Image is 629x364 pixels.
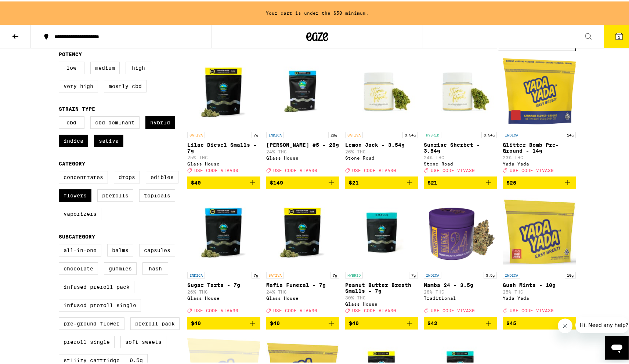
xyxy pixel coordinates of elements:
[605,335,629,358] iframe: Button to launch messaging window
[503,175,576,188] button: Add to bag
[266,288,339,293] p: 24% THC
[503,160,576,165] div: Yada Yada
[427,178,437,184] span: $21
[59,334,115,347] label: Preroll Single
[94,133,123,146] label: Sativa
[59,261,98,273] label: Chocolate
[618,33,620,38] span: 1
[424,175,497,188] button: Add to bag
[59,279,134,292] label: Infused Preroll Pack
[270,319,280,325] span: $40
[90,115,140,127] label: CBD Dominant
[424,281,497,287] p: Mamba 24 - 3.5g
[191,319,201,325] span: $40
[145,115,175,127] label: Hybrid
[431,307,475,312] span: USE CODE VIVA30
[345,193,418,267] img: Glass House - Peanut Butter Breath Smalls - 7g
[59,60,84,73] label: Low
[352,307,396,312] span: USE CODE VIVA30
[503,53,576,175] a: Open page for Glitter Bomb Pre-Ground - 14g from Yada Yada
[252,130,260,137] p: 7g
[484,270,497,277] p: 3.5g
[402,130,418,137] p: 3.54g
[266,141,339,146] p: [PERSON_NAME] #5 - 28g
[424,130,441,137] p: HYBRID
[142,261,168,273] label: Hash
[59,206,101,219] label: Vaporizers
[266,193,339,267] img: Glass House - Mafia Funeral - 7g
[187,288,260,293] p: 26% THC
[191,178,201,184] span: $40
[424,160,497,165] div: Stone Road
[90,60,120,73] label: Medium
[266,148,339,153] p: 24% THC
[104,79,147,91] label: Mostly CBD
[424,154,497,159] p: 24% THC
[187,316,260,328] button: Add to bag
[409,270,418,277] p: 7g
[424,316,497,328] button: Add to bag
[194,307,238,312] span: USE CODE VIVA30
[345,141,418,146] p: Lemon Jack - 3.54g
[59,232,95,238] legend: Subcategory
[345,154,418,159] div: Stone Road
[59,243,101,255] label: All-In-One
[506,178,516,184] span: $25
[345,130,363,137] p: SATIVA
[503,288,576,293] p: 25% THC
[345,316,418,328] button: Add to bag
[503,130,520,137] p: INDICA
[187,160,260,165] div: Glass House
[330,270,339,277] p: 7g
[266,53,339,175] a: Open page for Donny Burger #5 - 28g from Glass House
[345,281,418,292] p: Peanut Butter Breath Smalls - 7g
[187,141,260,152] p: Lilac Diesel Smalls - 7g
[345,53,418,175] a: Open page for Lemon Jack - 3.54g from Stone Road
[345,300,418,305] div: Glass House
[503,270,520,277] p: INDICA
[352,167,396,171] span: USE CODE VIVA30
[187,53,260,175] a: Open page for Lilac Diesel Smalls - 7g from Glass House
[266,53,339,127] img: Glass House - Donny Burger #5 - 28g
[59,133,88,146] label: Indica
[126,60,151,73] label: High
[510,307,554,312] span: USE CODE VIVA30
[345,148,418,153] p: 26% THC
[510,167,554,171] span: USE CODE VIVA30
[273,307,317,312] span: USE CODE VIVA30
[114,170,140,182] label: Drops
[424,53,497,127] img: Stone Road - Sunrise Sherbet - 3.54g
[431,167,475,171] span: USE CODE VIVA30
[266,154,339,159] div: Glass House
[503,193,576,315] a: Open page for Gush Mints - 10g from Yada Yada
[503,294,576,299] div: Yada Yada
[187,281,260,287] p: Sugar Tarts - 7g
[59,298,141,310] label: Infused Preroll Single
[503,193,576,267] img: Yada Yada - Gush Mints - 10g
[270,178,283,184] span: $149
[565,130,576,137] p: 14g
[104,261,137,273] label: Gummies
[328,130,339,137] p: 28g
[187,154,260,159] p: 25% THC
[139,188,175,200] label: Topicals
[194,167,238,171] span: USE CODE VIVA30
[146,170,178,182] label: Edibles
[139,243,175,255] label: Capsules
[107,243,133,255] label: Balms
[558,317,572,332] iframe: Close message
[266,316,339,328] button: Add to bag
[424,193,497,315] a: Open page for Mamba 24 - 3.5g from Traditional
[120,334,166,347] label: Soft Sweets
[503,141,576,152] p: Glitter Bomb Pre-Ground - 14g
[266,281,339,287] p: Mafia Funeral - 7g
[424,294,497,299] div: Traditional
[266,294,339,299] div: Glass House
[59,316,124,328] label: Pre-ground Flower
[59,79,98,91] label: Very High
[427,319,437,325] span: $42
[503,154,576,159] p: 23% THC
[187,294,260,299] div: Glass House
[506,319,516,325] span: $45
[59,170,108,182] label: Concentrates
